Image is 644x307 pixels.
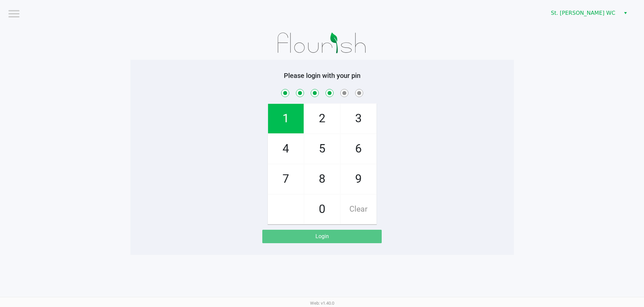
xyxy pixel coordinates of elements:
[304,104,340,133] span: 2
[341,164,376,194] span: 9
[268,134,304,164] span: 4
[304,164,340,194] span: 8
[136,72,509,80] h5: Please login with your pin
[304,134,340,164] span: 5
[551,9,616,17] span: St. [PERSON_NAME] WC
[341,134,376,164] span: 6
[304,194,340,224] span: 0
[268,104,304,133] span: 1
[341,104,376,133] span: 3
[310,301,334,306] span: Web: v1.40.0
[620,7,630,19] button: Select
[268,164,304,194] span: 7
[341,194,376,224] span: Clear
